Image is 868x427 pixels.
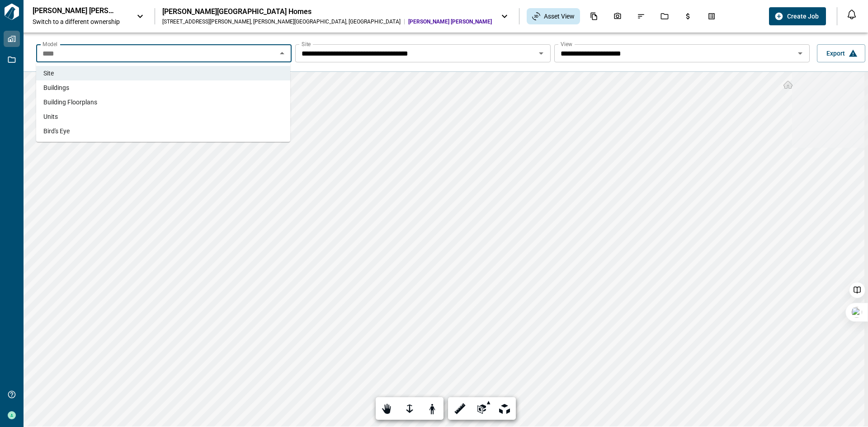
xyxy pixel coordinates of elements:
[33,17,127,26] span: Switch to a different ownership
[844,7,859,22] button: Open notification feed
[162,18,401,25] div: [STREET_ADDRESS][PERSON_NAME] , [PERSON_NAME][GEOGRAPHIC_DATA] , [GEOGRAPHIC_DATA]
[679,9,698,24] div: Budgets
[527,8,580,24] div: Asset View
[43,127,70,136] span: Bird's Eye
[276,47,288,60] button: Close
[33,6,114,15] p: [PERSON_NAME] [PERSON_NAME]
[544,12,575,21] span: Asset View
[794,47,807,60] button: Open
[302,40,311,48] label: Site
[43,112,58,121] span: Units
[43,98,97,107] span: Building Floorplans
[702,9,721,24] div: Takeoff Center
[585,9,604,24] div: Documents
[817,44,865,62] button: Export
[787,12,819,21] span: Create Job
[43,83,69,92] span: Buildings
[608,9,627,24] div: Photos
[42,40,57,48] label: Model
[43,69,54,78] span: Site
[535,47,547,60] button: Open
[561,40,572,48] label: View
[769,7,826,25] button: Create Job
[162,7,492,16] div: [PERSON_NAME][GEOGRAPHIC_DATA] Homes
[826,49,845,58] span: Export
[655,9,674,24] div: Jobs
[632,9,651,24] div: Issues & Info
[408,18,492,25] span: [PERSON_NAME] [PERSON_NAME]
